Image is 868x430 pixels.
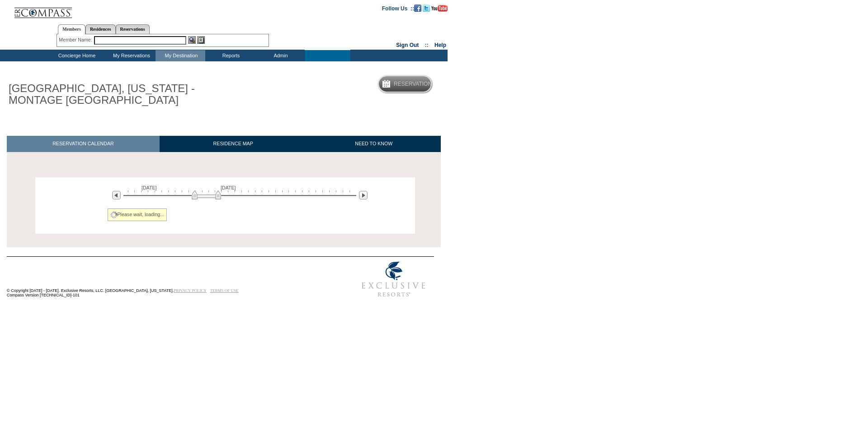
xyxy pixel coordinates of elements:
[197,36,205,44] img: Reservations
[59,36,94,44] div: Member Name:
[423,5,430,12] img: Follow us on Twitter
[205,50,255,61] td: Reports
[382,5,414,12] td: Follow Us ::
[394,81,463,87] h5: Reservation Calendar
[112,191,121,199] img: Previous
[414,5,421,10] a: Become our fan on Facebook
[156,50,205,61] td: My Destination
[210,288,239,293] a: TERMS OF USE
[160,136,307,152] a: RESIDENCE MAP
[58,24,85,34] a: Members
[307,136,441,152] a: NEED TO KNOW
[7,257,323,302] td: © Copyright [DATE] - [DATE]. Exclusive Resorts, LLC. [GEOGRAPHIC_DATA], [US_STATE]. Compass Versi...
[425,42,429,48] span: ::
[7,136,160,152] a: RESERVATION CALENDAR
[431,5,448,10] a: Subscribe to our YouTube Channel
[255,50,305,61] td: Admin
[174,288,207,293] a: PRIVACY POLICY
[431,5,448,12] img: Subscribe to our YouTube Channel
[396,42,419,48] a: Sign Out
[108,208,167,221] div: Please wait, loading...
[46,50,106,61] td: Concierge Home
[7,81,209,108] h1: [GEOGRAPHIC_DATA], [US_STATE] - MONTAGE [GEOGRAPHIC_DATA]
[110,211,118,218] img: spinner2.gif
[142,185,157,190] span: [DATE]
[106,50,156,61] td: My Reservations
[359,191,368,199] img: Next
[188,36,196,44] img: View
[221,185,236,190] span: [DATE]
[353,257,434,302] img: Exclusive Resorts
[434,42,446,48] a: Help
[85,24,116,34] a: Residences
[414,5,421,12] img: Become our fan on Facebook
[116,24,150,34] a: Reservations
[423,5,430,10] a: Follow us on Twitter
